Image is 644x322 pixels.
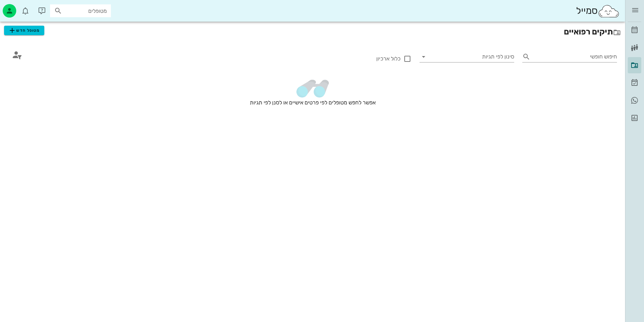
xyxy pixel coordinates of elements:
label: כלול ארכיון [317,55,401,62]
img: telescope.1f74601d.png [295,78,330,99]
div: סמייל [576,4,620,18]
button: חיפוש מתקדם [8,46,26,64]
div: אפשר לחפש מטופלים לפי פרטים אישיים או לסנן לפי תגיות [4,73,621,128]
img: SmileCloud logo [598,4,620,18]
h2: תיקים רפואיים [4,26,621,38]
span: תג [20,5,24,9]
div: סינון לפי תגיות [420,51,514,62]
span: מטופל חדש [8,26,40,34]
button: מטופל חדש [4,26,44,35]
